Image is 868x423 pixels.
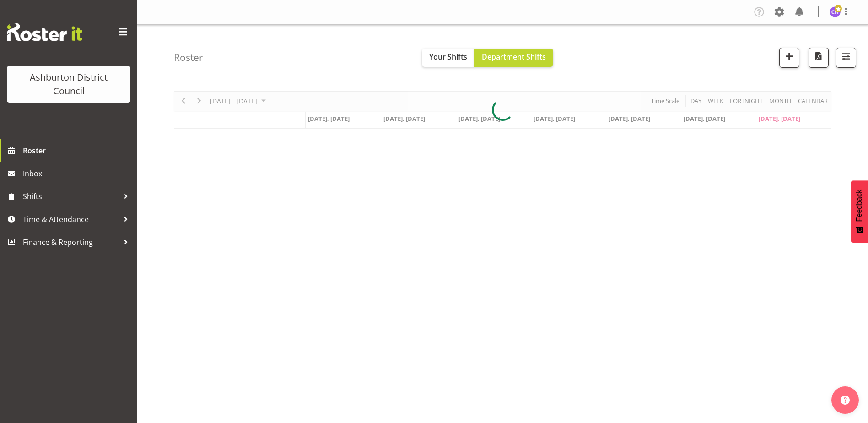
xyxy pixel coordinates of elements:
span: Time & Attendance [23,212,119,226]
img: help-xxl-2.png [841,396,850,405]
div: Ashburton District Council [16,70,121,98]
button: Department Shifts [474,49,553,67]
button: Your Shifts [422,49,474,67]
button: Feedback - Show survey [851,180,868,243]
span: Inbox [23,167,133,180]
span: Roster [23,144,133,157]
img: chalotter-hydes5348.jpg [830,6,841,17]
span: Shifts [23,190,119,203]
span: Feedback [855,190,863,222]
span: Finance & Reporting [23,235,119,249]
button: Add a new shift [779,48,799,68]
button: Download a PDF of the roster according to the set date range. [809,48,829,68]
span: Department Shifts [482,52,546,62]
button: Filter Shifts [836,48,856,68]
img: Rosterit website logo [7,23,82,41]
span: Your Shifts [429,52,467,62]
h4: Roster [174,52,203,63]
